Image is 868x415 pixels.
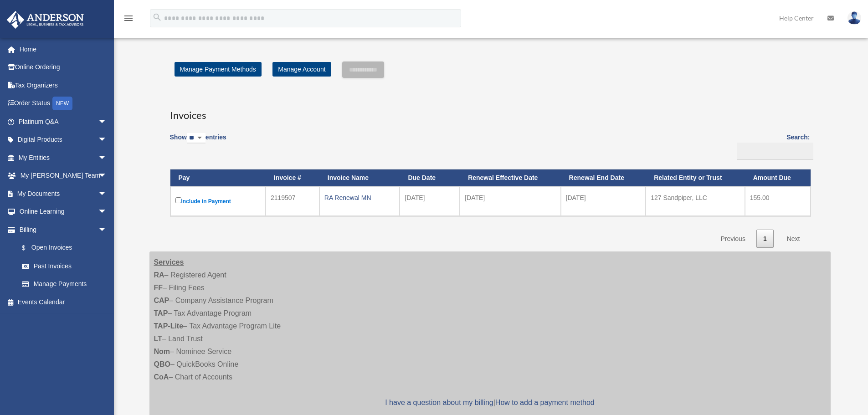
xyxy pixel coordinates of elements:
[98,113,116,131] span: arrow_drop_down
[13,239,112,257] a: $Open Invoices
[460,186,560,216] td: [DATE]
[123,13,134,24] i: menu
[154,297,169,304] strong: CAP
[98,184,116,203] span: arrow_drop_down
[756,230,774,248] a: 1
[400,169,460,186] th: Due Date: activate to sort column ascending
[154,396,826,409] p: |
[13,257,116,275] a: Past Invoices
[495,399,595,406] a: How to add a payment method
[6,40,121,58] a: Home
[745,186,811,216] td: 155.00
[154,322,184,330] strong: TAP-Lite
[6,113,121,131] a: Platinum Q&Aarrow_drop_down
[154,271,164,279] strong: RA
[170,169,266,186] th: Pay: activate to sort column descending
[319,169,400,186] th: Invoice Name: activate to sort column ascending
[561,186,646,216] td: [DATE]
[152,12,162,22] i: search
[324,191,395,204] div: RA Renewal MN
[6,203,121,221] a: Online Learningarrow_drop_down
[737,143,813,160] input: Search:
[13,275,116,293] a: Manage Payments
[272,62,331,77] a: Manage Account
[154,348,170,355] strong: Nom
[175,62,262,77] a: Manage Payment Methods
[98,131,116,149] span: arrow_drop_down
[6,149,121,167] a: My Entitiesarrow_drop_down
[4,11,87,29] img: Anderson Advisors Platinum Portal
[98,149,116,167] span: arrow_drop_down
[98,203,116,221] span: arrow_drop_down
[170,132,226,153] label: Show entries
[170,100,810,123] h3: Invoices
[123,16,134,24] a: menu
[27,242,31,254] span: $
[6,184,121,203] a: My Documentsarrow_drop_down
[780,230,807,248] a: Next
[714,230,752,248] a: Previous
[6,131,121,149] a: Digital Productsarrow_drop_down
[847,11,861,25] img: User Pic
[385,399,493,406] a: I have a question about my billing
[154,373,169,381] strong: CoA
[154,258,184,266] strong: Services
[6,94,121,113] a: Order StatusNEW
[6,167,121,185] a: My [PERSON_NAME] Teamarrow_drop_down
[460,169,560,186] th: Renewal Effective Date: activate to sort column ascending
[175,197,181,203] input: Include in Payment
[6,76,121,94] a: Tax Organizers
[745,169,811,186] th: Amount Due: activate to sort column ascending
[646,169,745,186] th: Related Entity or Trust: activate to sort column ascending
[734,132,810,160] label: Search:
[154,335,162,343] strong: LT
[400,186,460,216] td: [DATE]
[187,133,205,143] select: Showentries
[266,186,319,216] td: 2119507
[6,58,121,77] a: Online Ordering
[175,195,261,207] label: Include in Payment
[98,220,116,239] span: arrow_drop_down
[98,167,116,185] span: arrow_drop_down
[646,186,745,216] td: 127 Sandpiper, LLC
[154,309,168,317] strong: TAP
[6,220,116,239] a: Billingarrow_drop_down
[154,284,163,292] strong: FF
[52,97,72,110] div: NEW
[266,169,319,186] th: Invoice #: activate to sort column ascending
[6,293,121,311] a: Events Calendar
[561,169,646,186] th: Renewal End Date: activate to sort column ascending
[154,360,170,368] strong: QBO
